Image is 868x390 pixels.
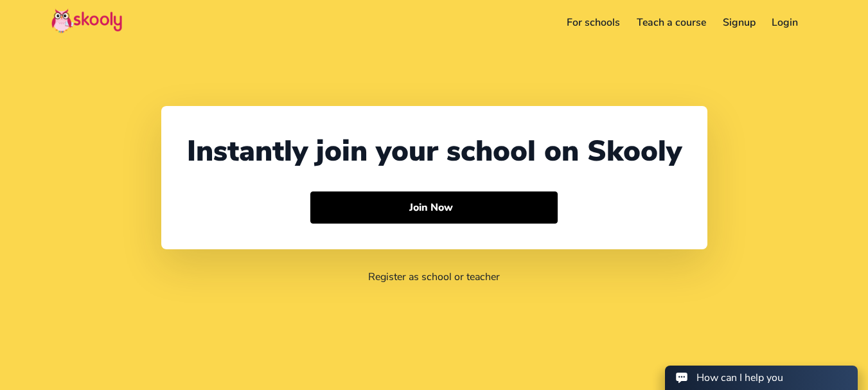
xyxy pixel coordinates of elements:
a: Register as school or teacher [368,270,500,284]
a: For schools [559,12,629,33]
a: Teach a course [628,12,714,33]
button: Join Now [310,191,558,224]
img: Skooly [51,8,122,33]
div: Instantly join your school on Skooly [187,132,682,171]
a: Signup [714,12,764,33]
a: Login [763,12,806,33]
